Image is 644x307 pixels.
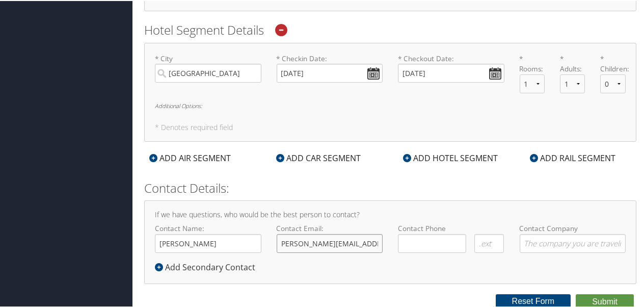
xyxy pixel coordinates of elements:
[144,178,636,196] h2: Contact Details:
[560,53,585,73] label: * Adults:
[398,151,503,163] div: ADD HOTEL SEGMENT
[155,102,626,108] h6: Additional Options:
[271,151,366,163] div: ADD CAR SEGMENT
[600,53,625,73] label: * Children:
[525,151,621,163] div: ADD RAIL SEGMENT
[398,63,504,82] input: * Checkout Date:
[398,222,504,233] label: Contact Phone
[520,222,626,251] label: Contact Company
[277,53,383,82] label: * Checkin Date:
[277,63,383,82] input: * Checkin Date:
[155,210,626,217] h4: If we have questions, who would be the best person to contact?
[277,222,383,251] label: Contact Email:
[155,233,261,252] input: Contact Name:
[144,20,636,38] h2: Hotel Segment Details
[144,151,236,163] div: ADD AIR SEGMENT
[155,53,261,82] label: * City
[474,233,504,252] input: .ext
[155,260,260,272] div: Add Secondary Contact
[520,53,545,73] label: * Rooms:
[155,222,261,251] label: Contact Name:
[398,53,504,82] label: * Checkout Date:
[155,123,626,130] h5: * Denotes required field
[277,233,383,252] input: Contact Email:
[520,233,626,252] input: Contact Company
